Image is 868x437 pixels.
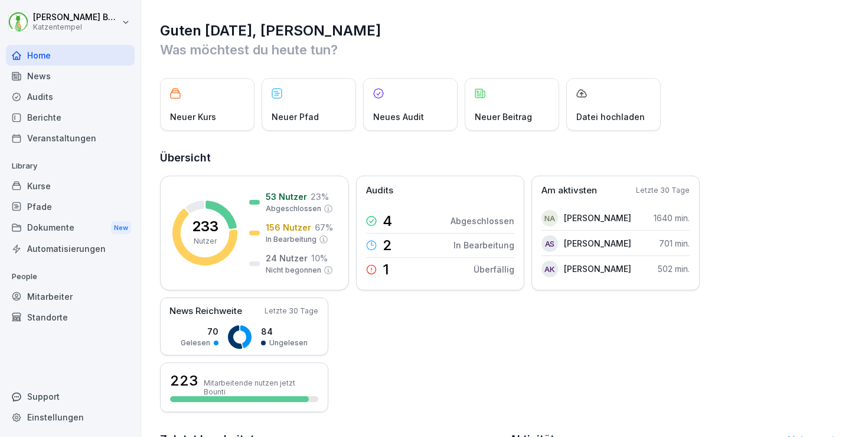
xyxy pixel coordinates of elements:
p: Überfällig [474,263,514,276]
p: 1640 min. [654,212,690,224]
a: Berichte [6,107,135,128]
p: [PERSON_NAME] [564,212,631,224]
p: Neuer Kurs [170,111,216,123]
h2: Übersicht [160,150,850,166]
h1: Guten [DATE], [PERSON_NAME] [160,21,850,40]
p: 156 Nutzer [266,221,311,234]
p: [PERSON_NAME] [564,237,631,250]
p: Mitarbeitende nutzen jetzt Bounti [204,378,318,396]
p: 10 % [311,252,328,264]
a: Automatisierungen [6,238,135,259]
p: 23 % [311,190,329,203]
p: People [6,267,135,286]
p: [PERSON_NAME] Benedix [33,12,119,22]
a: Veranstaltungen [6,128,135,148]
p: Neuer Pfad [272,111,319,123]
h3: 223 [170,371,198,391]
a: News [6,66,135,86]
a: Mitarbeiter [6,286,135,307]
a: Kurse [6,176,135,196]
p: Letzte 30 Tage [636,185,690,196]
a: Pfade [6,196,135,217]
p: News Reichweite [169,305,242,318]
p: Ungelesen [269,338,308,348]
p: Datei hochladen [576,111,645,123]
p: 4 [383,214,392,228]
p: Katzentempel [33,23,119,31]
p: Am aktivsten [541,184,597,198]
p: 1 [383,263,389,277]
p: 24 Nutzer [266,252,308,264]
p: Nutzer [194,236,217,247]
a: DokumenteNew [6,217,135,239]
p: Letzte 30 Tage [265,306,318,316]
div: AS [541,235,558,252]
p: 84 [261,325,308,338]
a: Home [6,45,135,66]
a: Einstellungen [6,407,135,428]
a: Standorte [6,307,135,328]
p: Nicht begonnen [266,265,321,276]
div: AK [541,261,558,277]
div: Dokumente [6,217,135,239]
p: In Bearbeitung [453,239,514,251]
p: Audits [366,184,393,198]
p: [PERSON_NAME] [564,263,631,275]
p: 701 min. [659,237,690,250]
p: Neues Audit [373,111,424,123]
div: New [111,221,131,235]
p: 502 min. [658,263,690,275]
p: 70 [181,325,218,338]
p: Abgeschlossen [266,203,321,214]
p: Library [6,157,135,176]
p: In Bearbeitung [266,234,316,245]
p: Neuer Beitrag [475,111,532,123]
p: 53 Nutzer [266,190,307,203]
p: Was möchtest du heute tun? [160,40,850,59]
p: 2 [383,238,392,253]
p: Gelesen [181,338,210,348]
a: Audits [6,86,135,107]
p: 233 [192,219,218,234]
div: Support [6,386,135,407]
div: NA [541,210,558,226]
p: 67 % [315,221,333,234]
p: Abgeschlossen [451,215,514,227]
